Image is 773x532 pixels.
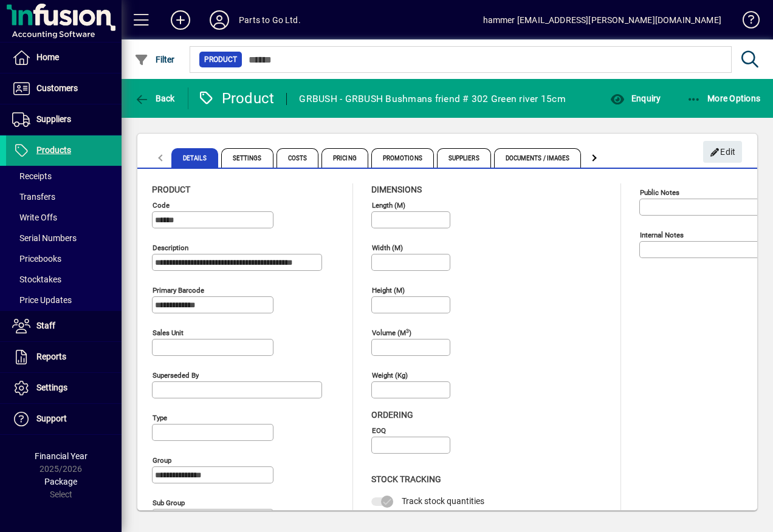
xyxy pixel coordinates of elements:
span: Product [204,53,237,66]
mat-label: Width (m) [372,244,403,252]
span: Stock Tracking [371,474,441,484]
span: Ordering [371,410,413,420]
span: Edit [710,142,736,162]
a: Knowledge Base [733,2,758,42]
mat-label: Code [153,201,170,210]
mat-label: EOQ [372,426,386,435]
span: Product [152,185,190,194]
span: Settings [36,383,67,392]
a: Receipts [6,166,122,186]
div: Parts to Go Ltd. [239,10,301,30]
mat-label: Superseded by [153,371,199,380]
mat-label: Primary barcode [153,286,204,295]
mat-label: Weight (Kg) [372,371,408,380]
a: Suppliers [6,104,122,135]
span: Pricebooks [12,254,61,264]
span: Settings [221,148,273,168]
a: Home [6,43,122,73]
button: Filter [131,49,178,70]
span: Details [171,148,218,168]
a: Transfers [6,186,122,207]
mat-label: Public Notes [640,188,679,197]
span: Price Updates [12,295,72,305]
span: More Options [687,94,761,103]
span: Enquiry [610,94,661,103]
app-page-header-button: Back [122,87,188,109]
mat-label: Height (m) [372,286,405,295]
div: Product [198,89,275,108]
span: Track stock quantities [402,496,484,506]
button: Add [161,9,200,31]
sup: 3 [406,327,409,333]
mat-label: Sales unit [153,329,184,337]
span: Dimensions [371,185,422,194]
span: Suppliers [437,148,491,168]
mat-label: Group [153,456,171,465]
a: Customers [6,73,122,104]
a: Settings [6,373,122,403]
span: Stocktakes [12,275,61,284]
span: Support [36,414,67,423]
mat-label: Type [153,414,167,422]
mat-label: Description [153,244,188,252]
mat-label: Length (m) [372,201,405,210]
span: Reports [36,352,66,361]
button: Profile [200,9,239,31]
mat-label: Sub group [153,499,185,507]
a: Price Updates [6,290,122,310]
span: Serial Numbers [12,233,77,243]
span: Costs [277,148,319,168]
div: hammer [EMAIL_ADDRESS][PERSON_NAME][DOMAIN_NAME] [483,10,721,30]
span: Receipts [12,171,52,181]
span: Write Offs [12,213,57,222]
mat-label: Volume (m ) [372,329,411,337]
a: Serial Numbers [6,228,122,248]
span: Back [134,94,175,103]
a: Staff [6,311,122,341]
span: Filter [134,55,175,64]
a: Reports [6,342,122,372]
span: Transfers [12,192,55,202]
span: Pricing [321,148,368,168]
a: Pricebooks [6,248,122,269]
span: Staff [36,321,55,330]
span: Financial Year [35,451,88,461]
button: Enquiry [607,87,664,109]
button: Back [131,87,178,109]
span: Products [36,145,71,155]
a: Support [6,404,122,434]
span: Documents / Images [494,148,582,168]
span: Suppliers [36,114,71,124]
div: GRBUSH - GRBUSH Bushmans friend # 302 Green river 15cm [299,89,566,109]
button: Edit [703,141,742,163]
span: Package [44,477,77,486]
span: Promotions [371,148,434,168]
span: Customers [36,83,78,93]
a: Write Offs [6,207,122,228]
mat-label: Internal Notes [640,231,684,239]
span: Home [36,52,59,62]
a: Stocktakes [6,269,122,290]
button: More Options [684,87,764,109]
